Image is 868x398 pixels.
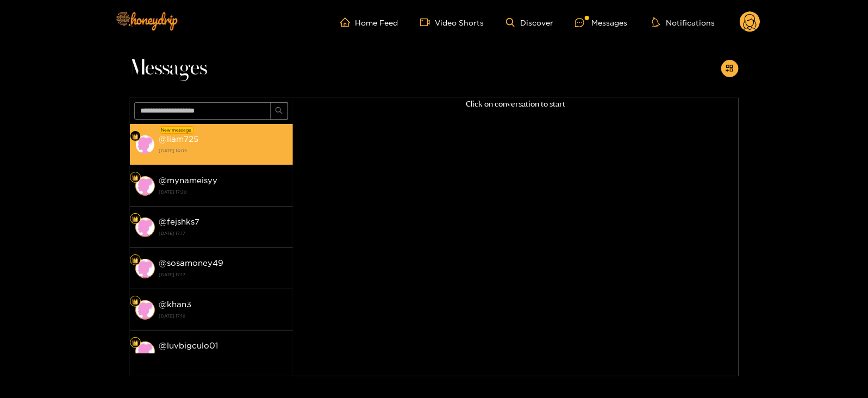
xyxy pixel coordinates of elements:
img: conversation [135,341,155,361]
strong: [DATE] 17:17 [159,228,288,238]
a: Video Shorts [420,17,484,27]
strong: [DATE] 17:16 [159,352,288,362]
img: conversation [135,300,155,320]
span: appstore-add [726,64,734,73]
strong: @ sosamoney49 [159,258,224,268]
a: Home Feed [340,17,398,27]
div: Messages [575,16,627,29]
img: Fan Level [132,257,139,264]
p: Click on conversation to start [293,98,739,110]
span: Messages [130,55,208,82]
strong: @ fejshks7 [159,217,200,226]
strong: @ liam725 [159,134,199,144]
button: appstore-add [721,60,739,77]
strong: [DATE] 14:05 [159,146,288,156]
strong: @ mynameisyy [159,176,218,185]
img: Fan Level [132,175,139,181]
strong: @ khan3 [159,300,192,309]
img: Fan Level [132,216,139,222]
img: conversation [135,135,155,154]
img: conversation [135,217,155,237]
div: New message [160,126,194,134]
img: conversation [135,176,155,196]
strong: @ luvbigculo01 [159,341,218,350]
strong: [DATE] 17:16 [159,311,288,321]
button: search [271,102,288,120]
img: Fan Level [132,340,139,346]
img: Fan Level [132,133,139,140]
span: video-camera [420,17,435,27]
span: home [340,17,355,27]
a: Discover [506,18,553,27]
img: conversation [135,259,155,278]
strong: [DATE] 17:17 [159,270,288,279]
button: Notifications [649,17,718,28]
strong: [DATE] 17:20 [159,187,288,197]
img: Fan Level [132,298,139,305]
span: search [275,107,283,116]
